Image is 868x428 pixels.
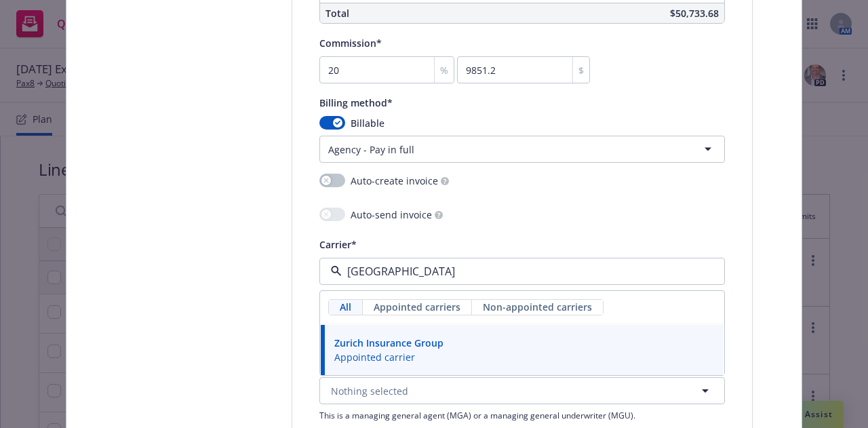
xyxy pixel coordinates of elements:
[374,300,460,314] span: Appointed carriers
[319,410,725,421] span: This is a managing general agent (MGA) or a managing general underwriter (MGU).
[440,63,448,77] span: %
[319,238,357,251] span: Carrier*
[351,208,432,222] span: Auto-send invoice
[319,377,725,404] button: Nothing selected
[342,263,697,279] input: Select a carrier
[325,7,349,20] span: Total
[319,37,382,50] span: Commission*
[334,336,443,349] strong: Zurich Insurance Group
[319,96,393,109] span: Billing method*
[483,300,592,314] span: Non-appointed carriers
[670,7,719,20] span: $50,733.68
[331,384,408,398] span: Nothing selected
[319,116,725,130] div: Billable
[340,300,351,314] span: All
[578,63,584,77] span: $
[334,350,443,364] span: Appointed carrier
[351,174,438,188] span: Auto-create invoice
